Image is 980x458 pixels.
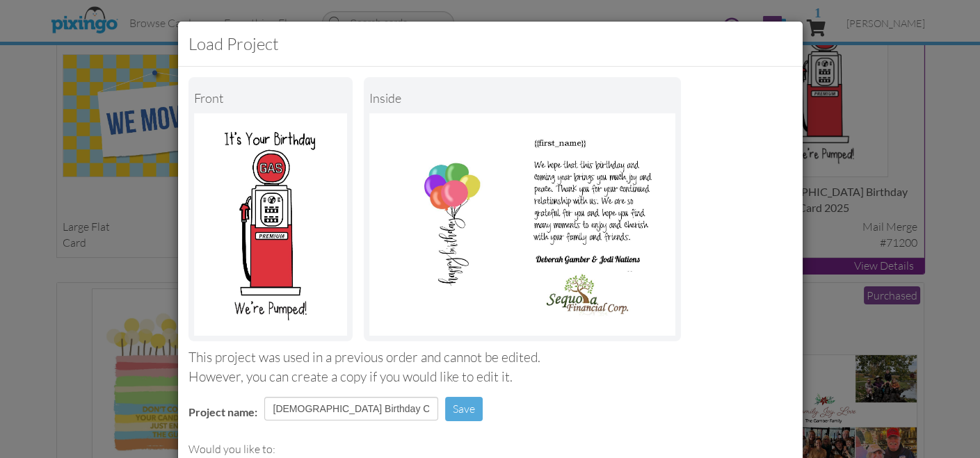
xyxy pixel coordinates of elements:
[188,348,792,367] div: This project was used in a previous order and cannot be edited.
[188,368,792,386] div: However, you can create a copy if you would like to edit it.
[188,32,792,56] h3: Load Project
[188,404,257,420] label: Project name:
[445,397,483,421] button: Save
[369,113,675,336] img: Portrait Image
[194,83,347,113] div: Front
[264,397,438,420] input: Enter project name
[979,457,980,458] iframe: Chat
[369,83,675,113] div: inside
[188,441,792,457] div: Would you like to:
[194,113,347,336] img: Landscape Image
